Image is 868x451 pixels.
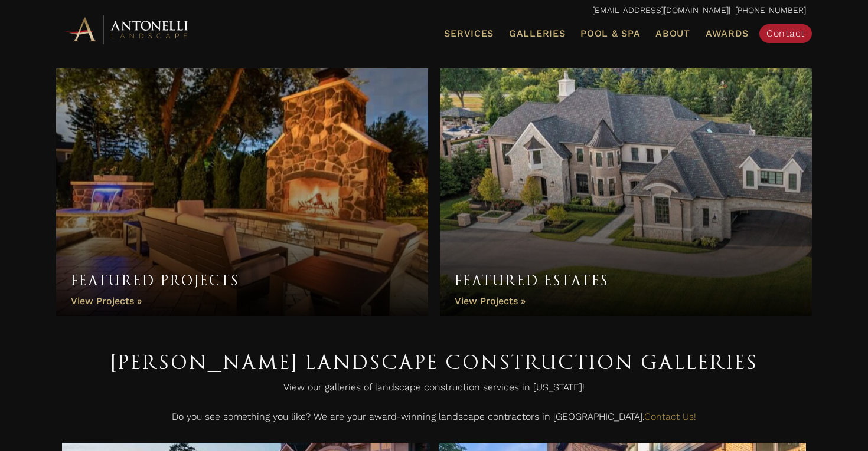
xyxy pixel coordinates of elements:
a: Galleries [504,26,570,41]
a: Services [439,26,498,41]
a: [EMAIL_ADDRESS][DOMAIN_NAME] [592,5,729,15]
a: Contact [759,24,812,43]
span: About [655,29,690,38]
p: Do you see something you like? We are your award-winning landscape contractors in [GEOGRAPHIC_DATA]. [62,408,806,432]
span: Galleries [509,28,565,39]
span: Contact [766,28,805,39]
a: Awards [701,26,753,41]
p: View our galleries of landscape construction services in [US_STATE]! [62,378,806,402]
span: Pool & Spa [580,28,640,39]
span: Services [444,29,494,38]
img: Antonelli Horizontal Logo [62,13,192,45]
h1: [PERSON_NAME] Landscape Construction Galleries [62,345,806,378]
span: Awards [706,28,749,39]
p: | [PHONE_NUMBER] [62,3,806,18]
a: Contact Us! [644,411,696,422]
a: Pool & Spa [576,26,645,41]
a: About [651,26,695,41]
